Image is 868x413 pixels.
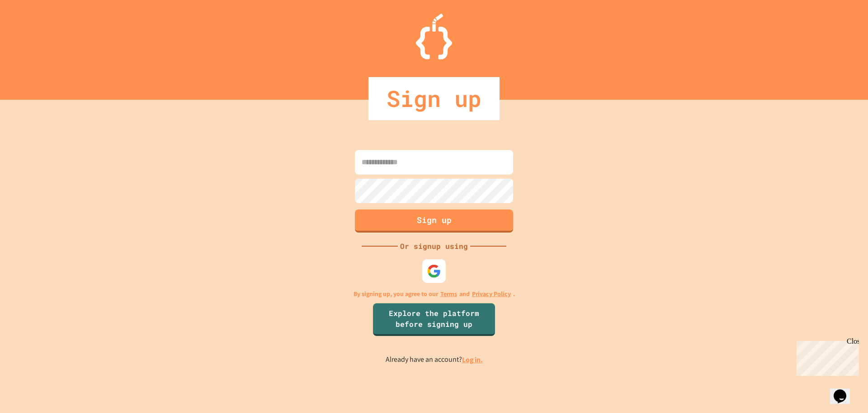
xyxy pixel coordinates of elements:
button: Sign up [355,209,513,233]
div: Chat with us now!Close [4,4,62,58]
img: google-icon.svg [427,264,441,278]
iframe: chat widget [793,337,859,376]
div: Or signup using [398,241,470,252]
p: Already have an account? [386,354,483,365]
a: Terms [440,289,457,299]
a: Log in. [462,355,483,364]
p: By signing up, you agree to our and . [354,289,515,299]
a: Explore the platform before signing up [373,303,495,336]
a: Privacy Policy [472,289,511,299]
div: Sign up [368,77,500,120]
img: Logo.svg [416,14,452,59]
iframe: chat widget [830,377,859,404]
